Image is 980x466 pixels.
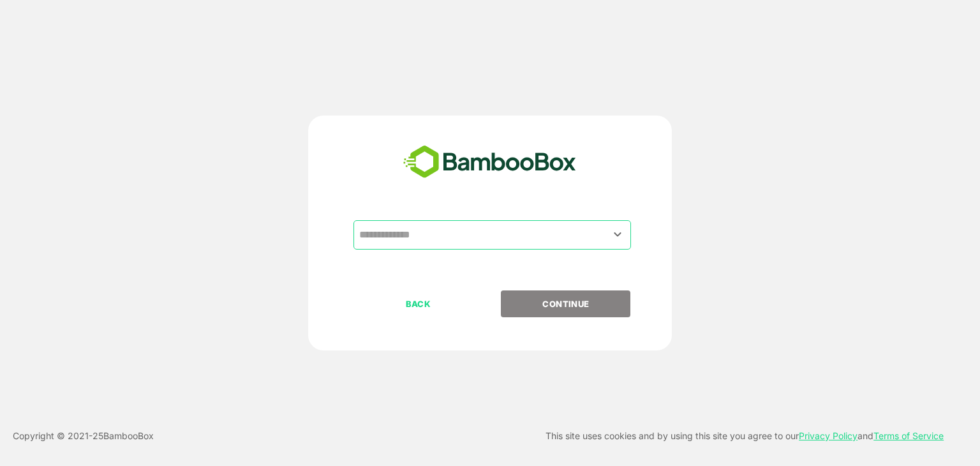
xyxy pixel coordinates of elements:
p: CONTINUE [502,297,630,311]
p: Copyright © 2021- 25 BambooBox [13,428,154,444]
p: BACK [355,297,482,311]
button: BACK [353,290,483,317]
a: Privacy Policy [799,430,857,441]
a: Terms of Service [873,430,944,441]
p: This site uses cookies and by using this site you agree to our and [546,428,944,444]
button: Open [609,226,627,243]
button: CONTINUE [501,290,630,317]
img: bamboobox [396,141,583,183]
